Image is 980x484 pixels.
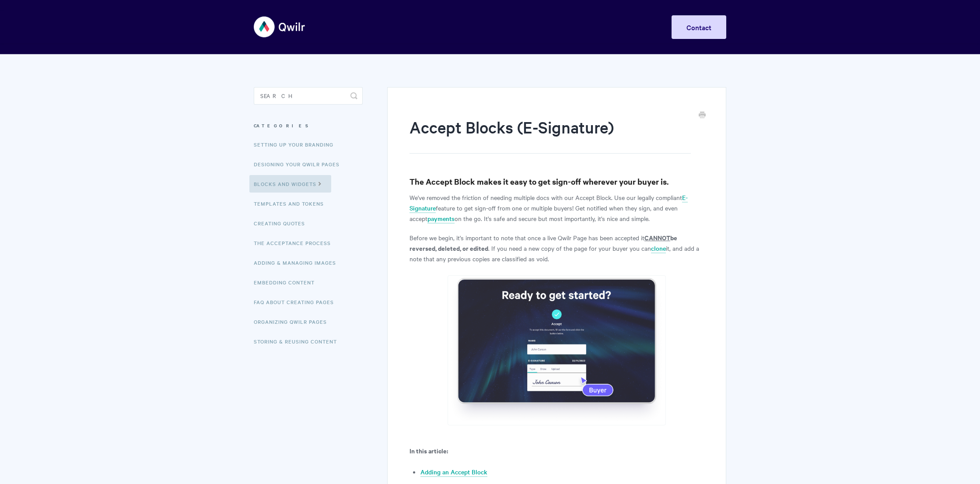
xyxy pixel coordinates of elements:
img: file-vkqjd8S4A2.png [448,275,666,425]
img: Qwilr Help Center [254,11,306,43]
strong: In this article: [409,446,448,455]
a: Setting up your Branding [254,136,340,153]
a: payments [427,214,455,224]
a: The Acceptance Process [254,234,337,252]
h1: Accept Blocks (E-Signature) [409,116,691,154]
a: Adding an Accept Block [420,467,487,477]
a: Templates and Tokens [254,195,330,212]
a: Blocks and Widgets [249,175,331,193]
a: Creating Quotes [254,214,311,232]
a: Designing Your Qwilr Pages [254,155,346,173]
h3: Categories [254,118,363,133]
a: E-Signature [409,193,688,213]
a: Storing & Reusing Content [254,333,343,350]
a: Adding & Managing Images [254,254,343,271]
a: FAQ About Creating Pages [254,293,340,311]
a: clone [651,244,666,253]
p: We've removed the friction of needing multiple docs with our Accept Block. Use our legally compli... [409,192,704,224]
a: Embedding Content [254,274,321,291]
a: Contact [672,15,726,39]
p: Before we begin, it's important to note that once a live Qwilr Page has been accepted it . If you... [409,232,704,264]
a: Print this Article [699,111,706,120]
input: Search [254,87,363,105]
h3: The Accept Block makes it easy to get sign-off wherever your buyer is. [409,175,704,188]
u: CANNOT [644,233,670,242]
a: Organizing Qwilr Pages [254,313,333,330]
